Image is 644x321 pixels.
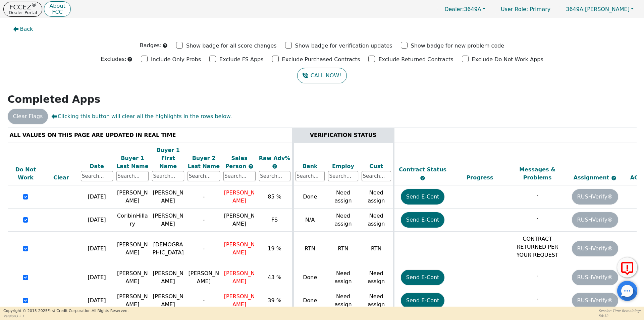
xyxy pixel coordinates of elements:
[32,2,37,8] sup: ®
[328,171,358,181] input: Search...
[494,3,557,16] p: Primary
[115,185,150,209] td: [PERSON_NAME]
[326,266,360,289] td: Need assign
[362,162,391,170] div: Cust
[225,155,248,169] span: Sales Person
[293,209,326,232] td: N/A
[151,56,201,64] p: Include Only Probs
[20,25,33,33] span: Back
[10,131,290,139] div: ALL VALUES ON THIS PAGE ARE UPDATED IN REAL TIME
[81,171,113,181] input: Search...
[223,171,256,181] input: Search...
[494,3,557,16] a: User Role: Primary
[360,266,393,289] td: Need assign
[3,308,128,314] p: Copyright © 2015- 2025 First Credit Corporation.
[501,6,528,12] span: User Role :
[566,6,630,12] span: [PERSON_NAME]
[186,185,221,209] td: -
[92,309,128,313] span: All Rights Reserved.
[116,154,149,170] div: Buyer 1 Last Name
[79,289,115,312] td: [DATE]
[437,4,492,14] button: Dealer:3649A
[566,6,585,12] span: 3649A:
[296,162,325,170] div: Bank
[3,2,42,17] a: FCCEZ®Dealer Portal
[79,209,115,232] td: [DATE]
[224,213,255,227] span: [PERSON_NAME]
[224,270,255,285] span: [PERSON_NAME]
[399,166,446,173] span: Contract Status
[472,56,543,64] p: Exclude Do Not Work Apps
[295,42,392,50] p: Show badge for verification updates
[115,232,150,266] td: [PERSON_NAME]
[49,9,65,15] p: FCC
[599,313,641,318] p: 58:32
[150,266,186,289] td: [PERSON_NAME]
[360,209,393,232] td: Need assign
[360,185,393,209] td: Need assign
[444,6,464,12] span: Dealer:
[297,68,346,83] button: CALL NOW!
[268,297,281,304] span: 39 %
[224,293,255,308] span: [PERSON_NAME]
[152,171,184,181] input: Search...
[187,171,220,181] input: Search...
[326,289,360,312] td: Need assign
[115,266,150,289] td: [PERSON_NAME]
[510,272,565,280] p: -
[559,4,641,14] a: 3649A:[PERSON_NAME]
[401,212,445,228] button: Send E-Cont
[224,241,255,256] span: [PERSON_NAME]
[271,217,278,223] span: FS
[326,209,360,232] td: Need assign
[268,193,281,200] span: 85 %
[150,232,186,266] td: [DEMOGRAPHIC_DATA]
[599,308,641,313] p: Session Time Remaining:
[140,42,162,50] p: Badges:
[282,56,360,64] p: Exclude Purchased Contracts
[510,166,565,182] div: Messages & Problems
[150,185,186,209] td: [PERSON_NAME]
[510,295,565,303] p: -
[187,154,220,170] div: Buyer 2 Last Name
[8,93,101,105] strong: Completed Apps
[150,209,186,232] td: [PERSON_NAME]
[401,270,445,285] button: Send E-Cont
[150,289,186,312] td: [PERSON_NAME]
[453,174,507,182] div: Progress
[411,42,504,50] p: Show badge for new problem code
[9,4,37,10] p: FCCEZ
[259,155,290,161] span: Raw Adv%
[326,185,360,209] td: Need assign
[510,191,565,199] p: -
[401,189,445,205] button: Send E-Cont
[116,171,149,181] input: Search...
[51,112,232,121] span: Clicking this button will clear all the highlights in the rows below.
[293,289,326,312] td: Done
[268,245,281,252] span: 19 %
[328,162,358,170] div: Employ
[3,314,128,319] p: Version 3.2.1
[49,3,65,9] p: About
[268,274,281,280] span: 43 %
[9,10,37,15] p: Dealer Portal
[115,209,150,232] td: CoribinHillary
[186,232,221,266] td: -
[224,189,255,204] span: [PERSON_NAME]
[44,1,70,17] button: AboutFCC
[360,232,393,266] td: RTN
[186,42,277,50] p: Show badge for all score changes
[101,55,126,63] p: Excludes:
[510,235,565,259] p: CONTRACT RETURNED PER YOUR REQUEST
[362,171,391,181] input: Search...
[293,232,326,266] td: RTN
[79,266,115,289] td: [DATE]
[81,162,113,170] div: Date
[378,56,453,64] p: Exclude Returned Contracts
[293,266,326,289] td: Done
[45,174,77,182] div: Clear
[296,131,391,139] div: VERIFICATION STATUS
[574,174,611,181] span: Assignment
[259,171,290,181] input: Search...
